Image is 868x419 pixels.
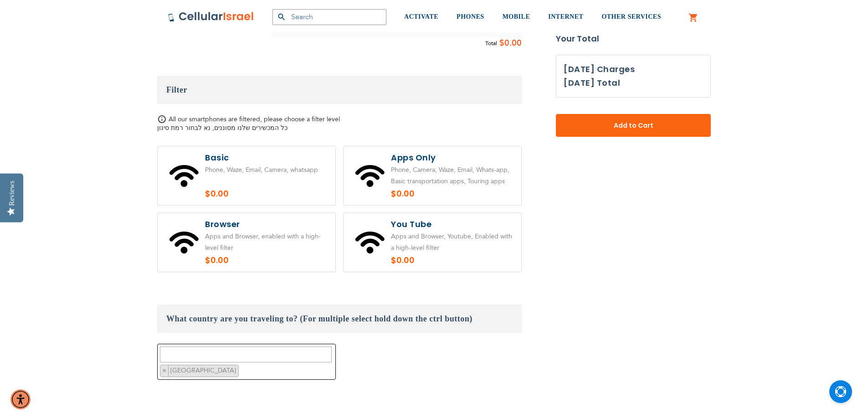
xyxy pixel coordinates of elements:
span: OTHER SERVICES [601,13,661,20]
span: [GEOGRAPHIC_DATA] [169,366,238,375]
strong: Your Total [556,32,711,46]
span: Add to Cart [586,121,681,130]
li: Switzerland [160,365,239,377]
h3: [DATE] Total [564,76,620,90]
span: 0.00 [504,36,522,50]
textarea: Search [160,347,332,362]
button: Add to Cart [556,114,711,137]
span: ACTIVATE [404,13,438,20]
span: MOBILE [503,13,530,20]
div: Accessibility Menu [10,389,31,409]
span: All our smartphones are filtered, please choose a filter level כל המכשירים שלנו מסוננים, נא לבחור... [157,115,340,132]
button: Remove item [160,365,169,377]
span: INTERNET [548,13,583,20]
h3: [DATE] Charges [564,62,703,76]
input: Search [272,9,386,25]
h3: What country are you traveling to? (For multiple select hold down the ctrl button) [157,305,522,333]
div: Reviews [8,181,16,206]
span: × [162,366,166,375]
span: Total [485,39,497,48]
span: $ [499,36,504,50]
span: Filter [166,85,187,94]
img: Cellular Israel Logo [168,11,254,22]
span: PHONES [457,13,484,20]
